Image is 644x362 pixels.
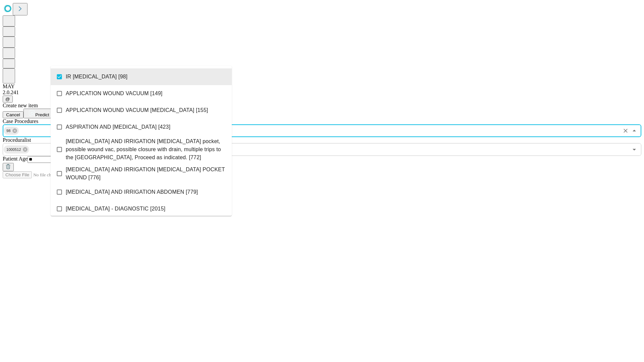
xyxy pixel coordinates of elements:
[35,112,49,117] span: Predict
[4,145,29,154] div: 1000512
[4,146,24,154] span: 1000512
[66,188,198,196] span: [MEDICAL_DATA] AND IRRIGATION ABDOMEN [779]
[66,73,127,81] span: IR [MEDICAL_DATA] [98]
[4,127,13,135] span: 98
[3,111,23,118] button: Cancel
[3,89,641,96] div: 2.0.241
[66,166,226,182] span: [MEDICAL_DATA] AND IRRIGATION [MEDICAL_DATA] POCKET WOUND [776]
[4,127,19,135] div: 98
[3,156,28,162] span: Patient Age
[630,145,639,154] button: Open
[66,106,208,114] span: APPLICATION WOUND VACUUM [MEDICAL_DATA] [155]
[66,205,165,213] span: [MEDICAL_DATA] - DIAGNOSTIC [2015]
[3,96,13,103] button: @
[66,89,162,98] span: APPLICATION WOUND VACUUM [149]
[621,126,630,135] button: Clear
[3,83,641,89] div: MAY
[3,118,38,124] span: Scheduled Procedure
[630,126,639,135] button: Close
[5,97,10,102] span: @
[6,112,20,117] span: Cancel
[3,137,31,143] span: Proceduralist
[66,123,170,131] span: ASPIRATION AND [MEDICAL_DATA] [423]
[66,137,226,162] span: [MEDICAL_DATA] AND IRRIGATION [MEDICAL_DATA] pocket, possible wound vac, possible closure with dr...
[23,109,54,118] button: Predict
[3,103,38,108] span: Create new item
